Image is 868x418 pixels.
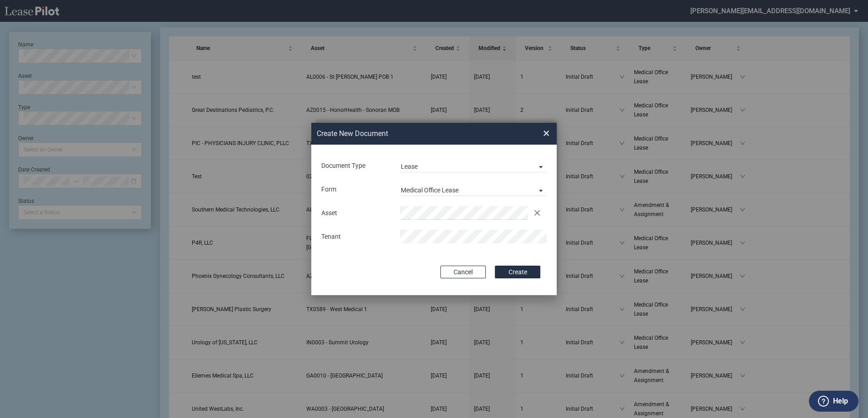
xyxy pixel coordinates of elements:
[495,266,540,278] button: Create
[440,266,486,278] button: Cancel
[400,182,547,196] md-select: Lease Form: Medical Office Lease
[317,129,510,139] h2: Create New Document
[316,161,394,171] div: Document Type
[833,395,848,407] label: Help
[543,126,549,141] span: ×
[400,159,547,172] md-select: Document Type: Lease
[401,186,459,194] div: Medical Office Lease
[316,209,394,218] div: Asset
[311,123,557,296] md-dialog: Create New ...
[316,185,394,194] div: Form
[401,163,418,170] div: Lease
[316,232,394,242] div: Tenant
